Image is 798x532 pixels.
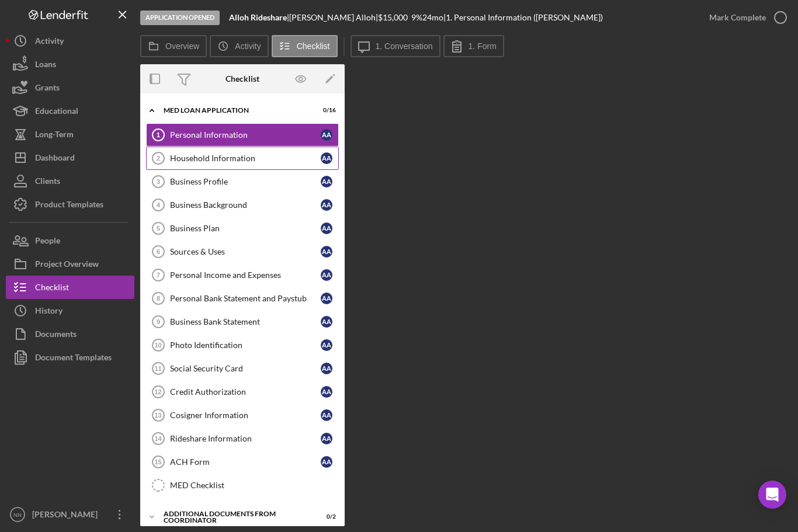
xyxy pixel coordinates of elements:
a: 7Personal Income and ExpensesAA [146,263,339,287]
button: History [6,299,134,322]
label: Overview [165,41,199,51]
button: Loans [6,53,134,76]
div: ACH Form [170,457,321,467]
div: A A [321,269,332,281]
tspan: 11 [154,365,161,372]
div: A A [321,316,332,328]
button: Overview [140,35,207,57]
div: Business Background [170,200,321,210]
a: 8Personal Bank Statement and PaystubAA [146,287,339,310]
div: Business Plan [170,224,321,233]
tspan: 14 [154,435,162,442]
button: Clients [6,169,134,193]
b: Alloh Rideshare [229,12,287,22]
div: Loans [35,53,56,79]
div: Mark Complete [709,6,766,29]
tspan: 2 [157,155,160,162]
div: Application Opened [140,11,220,25]
div: A A [321,199,332,211]
button: Product Templates [6,193,134,216]
button: Mark Complete [698,6,792,29]
label: Checklist [297,41,330,51]
a: 5Business PlanAA [146,217,339,240]
div: Business Profile [170,177,321,186]
button: Dashboard [6,146,134,169]
div: Activity [35,29,64,55]
div: Personal Information [170,130,321,140]
button: 1. Conversation [351,35,440,57]
button: Documents [6,322,134,346]
tspan: 1 [157,131,160,138]
a: 12Credit AuthorizationAA [146,380,339,404]
button: Project Overview [6,252,134,276]
div: 0 / 16 [315,107,336,114]
tspan: 8 [157,295,160,302]
a: Educational [6,99,134,123]
button: NN[PERSON_NAME] [6,503,134,526]
a: 9Business Bank StatementAA [146,310,339,333]
div: A A [321,129,332,141]
div: Educational [35,99,78,126]
div: [PERSON_NAME] [29,503,105,529]
div: Long-Term [35,123,74,149]
button: Long-Term [6,123,134,146]
div: A A [321,246,332,258]
div: Product Templates [35,193,103,219]
tspan: 13 [154,412,161,419]
div: A A [321,222,332,234]
div: Grants [35,76,60,102]
a: 15ACH FormAA [146,450,339,474]
tspan: 12 [154,388,161,395]
button: Checklist [272,35,338,57]
button: People [6,229,134,252]
div: People [35,229,60,255]
div: A A [321,176,332,187]
div: Credit Authorization [170,387,321,397]
div: Dashboard [35,146,75,172]
div: MED Checklist [170,481,338,490]
tspan: 15 [154,458,161,465]
button: Grants [6,76,134,99]
a: Checklist [6,276,134,299]
tspan: 7 [157,272,160,279]
tspan: 5 [157,225,160,232]
div: A A [321,456,332,468]
tspan: 9 [157,318,160,325]
button: 1. Form [443,35,504,57]
tspan: 6 [157,248,160,255]
tspan: 3 [157,178,160,185]
div: Open Intercom Messenger [758,481,786,509]
div: Business Bank Statement [170,317,321,326]
div: Document Templates [35,346,112,372]
a: 13Cosigner InformationAA [146,404,339,427]
div: 0 / 2 [315,513,336,520]
div: Documents [35,322,77,349]
label: 1. Form [469,41,497,51]
a: 2Household InformationAA [146,147,339,170]
a: Document Templates [6,346,134,369]
div: Household Information [170,154,321,163]
div: Additional Documents from Coordinator [164,510,307,524]
tspan: 4 [157,201,161,208]
div: Rideshare Information [170,434,321,443]
div: A A [321,363,332,374]
div: Checklist [35,276,69,302]
a: 6Sources & UsesAA [146,240,339,263]
div: Clients [35,169,60,196]
a: 11Social Security CardAA [146,357,339,380]
button: Activity [210,35,268,57]
text: NN [13,512,22,518]
div: History [35,299,63,325]
div: A A [321,386,332,398]
span: $15,000 [378,12,408,22]
div: Sources & Uses [170,247,321,256]
div: Photo Identification [170,340,321,350]
a: 1Personal InformationAA [146,123,339,147]
div: 9 % [411,13,422,22]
